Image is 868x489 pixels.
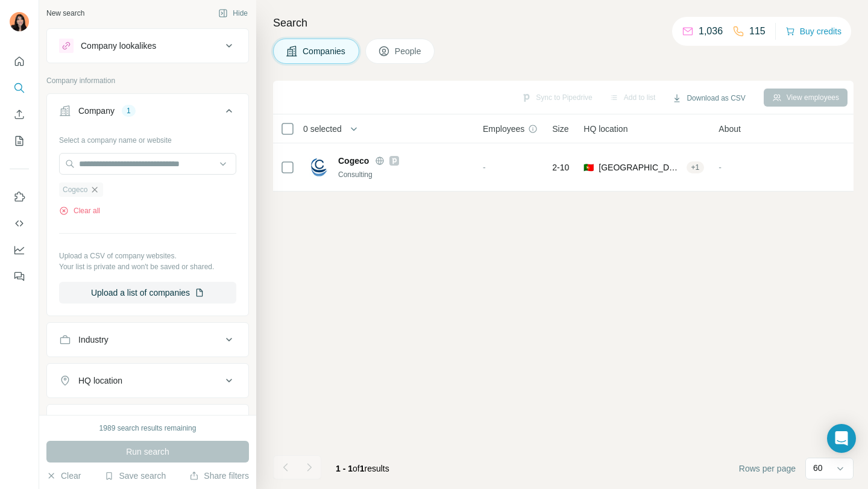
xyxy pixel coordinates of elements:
[664,89,753,107] button: Download as CSV
[827,424,856,453] div: Open Intercom Messenger
[10,77,29,99] button: Search
[10,130,29,152] button: My lists
[739,463,796,475] span: Rows per page
[78,375,122,387] div: HQ location
[81,40,156,52] div: Company lookalikes
[303,45,347,57] span: Companies
[10,12,29,31] img: Avatar
[338,155,369,167] span: Cogeco
[360,464,365,473] span: 1
[719,123,741,135] span: About
[47,31,248,60] button: Company lookalikes
[599,161,681,173] span: [GEOGRAPHIC_DATA], [GEOGRAPHIC_DATA]
[59,282,236,304] button: Upload a list of companies
[336,464,389,473] span: results
[687,162,705,173] div: + 1
[273,14,854,31] h4: Search
[303,123,342,135] span: 0 selected
[10,104,29,125] button: Enrich CSV
[338,169,468,180] div: Consulting
[10,213,29,234] button: Use Surfe API
[336,464,353,473] span: 1 - 1
[59,261,236,272] p: Your list is private and won't be saved or shared.
[46,75,249,86] p: Company information
[483,123,524,135] span: Employees
[583,123,627,135] span: HQ location
[122,105,136,116] div: 1
[59,205,100,216] button: Clear all
[10,186,29,208] button: Use Surfe on LinkedIn
[583,161,594,173] span: 🇵🇹
[10,266,29,287] button: Feedback
[353,464,360,473] span: of
[552,161,569,173] span: 2-10
[309,158,329,177] img: Logo of Cogeco
[59,251,236,261] p: Upload a CSV of company websites.
[104,470,166,482] button: Save search
[59,130,236,146] div: Select a company name or website
[46,470,81,482] button: Clear
[78,334,108,346] div: Industry
[99,423,197,434] div: 1989 search results remaining
[47,407,248,436] button: Annual revenue ($)
[719,163,722,172] span: -
[483,163,486,172] span: -
[78,105,115,117] div: Company
[189,470,249,482] button: Share filters
[63,184,87,195] span: Cogeco
[785,23,841,40] button: Buy credits
[552,123,568,135] span: Size
[47,325,248,354] button: Industry
[46,8,84,19] div: New search
[10,51,29,72] button: Quick start
[699,24,723,39] p: 1,036
[210,4,256,22] button: Hide
[813,462,823,474] p: 60
[395,45,423,57] span: People
[47,366,248,395] button: HQ location
[47,96,248,130] button: Company1
[749,24,766,39] p: 115
[10,239,29,261] button: Dashboard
